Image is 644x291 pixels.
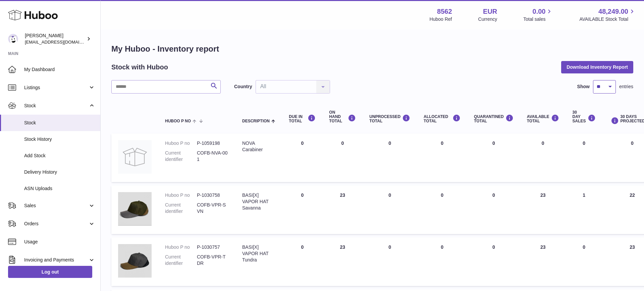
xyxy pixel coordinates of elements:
[197,150,229,163] dd: COFB-NVA-001
[197,192,229,198] dd: P-1030758
[118,192,152,226] img: product image
[533,7,546,16] span: 0.00
[165,140,197,147] dt: Huboo P no
[197,244,229,250] dd: P-1030757
[579,7,636,22] a: 48,249.00 AVAILABLE Stock Total
[322,237,363,286] td: 23
[579,16,636,22] span: AVAILABLE Stock Total
[24,136,95,142] span: Stock History
[566,185,602,234] td: 1
[197,140,229,147] dd: P-1059198
[363,237,417,286] td: 0
[322,185,363,234] td: 23
[282,237,322,286] td: 0
[8,266,92,278] a: Log out
[417,185,467,234] td: 0
[430,16,452,22] div: Huboo Ref
[369,114,410,123] div: UNPROCESSED Total
[118,140,152,174] img: product image
[24,202,88,209] span: Sales
[577,83,590,90] label: Show
[25,33,85,45] div: [PERSON_NAME]
[24,103,88,109] span: Stock
[527,114,559,123] div: AVAILABLE Total
[483,7,497,16] strong: EUR
[474,114,514,123] div: QUARANTINED Total
[197,202,229,215] dd: COFB-VPR-SVN
[492,244,495,250] span: 0
[282,185,322,234] td: 0
[573,110,596,124] div: 30 DAY SALES
[619,83,633,90] span: entries
[24,66,95,73] span: My Dashboard
[24,84,88,91] span: Listings
[598,7,628,16] span: 48,249.00
[417,133,467,182] td: 0
[363,133,417,182] td: 0
[437,7,452,16] strong: 8562
[24,169,95,175] span: Delivery History
[165,254,197,267] dt: Current identifier
[520,185,566,234] td: 23
[165,202,197,215] dt: Current identifier
[523,16,553,22] span: Total sales
[25,39,99,45] span: [EMAIL_ADDRESS][DOMAIN_NAME]
[242,140,275,153] div: NOVA Carabiner
[111,44,633,54] h1: My Huboo - Inventory report
[561,61,633,73] button: Download Inventory Report
[492,192,495,198] span: 0
[24,185,95,192] span: ASN Uploads
[322,133,363,182] td: 0
[24,221,88,227] span: Orders
[520,133,566,182] td: 0
[289,114,316,123] div: DUE IN TOTAL
[24,239,95,245] span: Usage
[282,133,322,182] td: 0
[234,83,252,90] label: Country
[363,185,417,234] td: 0
[329,110,356,124] div: ON HAND Total
[566,237,602,286] td: 0
[417,237,467,286] td: 0
[165,150,197,163] dt: Current identifier
[165,244,197,250] dt: Huboo P no
[24,257,88,263] span: Invoicing and Payments
[111,63,168,72] h2: Stock with Huboo
[24,153,95,159] span: Add Stock
[478,16,497,22] div: Currency
[242,192,275,211] div: BASI[X] VAPOR HAT Savanna
[118,244,152,278] img: product image
[523,7,553,22] a: 0.00 Total sales
[492,140,495,146] span: 0
[566,133,602,182] td: 0
[242,119,270,123] span: Description
[165,119,191,123] span: Huboo P no
[197,254,229,267] dd: COFB-VPR-TDR
[24,120,95,126] span: Stock
[165,192,197,198] dt: Huboo P no
[424,114,461,123] div: ALLOCATED Total
[520,237,566,286] td: 23
[242,244,275,263] div: BASI[X] VAPOR HAT Tundra
[8,34,18,44] img: fumi@codeofbell.com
